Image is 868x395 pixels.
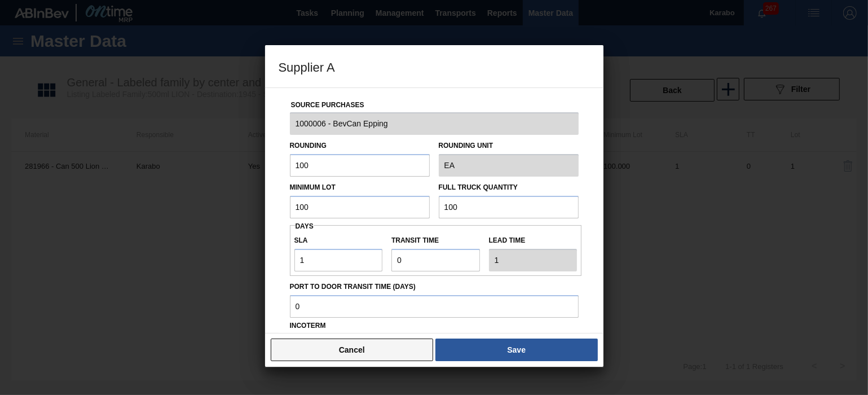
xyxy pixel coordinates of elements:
button: Save [435,339,597,361]
label: Minimum Lot [290,183,336,191]
label: SLA [294,232,383,249]
button: Cancel [271,339,434,361]
label: Rounding [290,142,327,150]
label: Rounding Unit [439,138,579,154]
label: Port to Door Transit Time (days) [290,279,579,295]
label: Source Purchases [291,101,364,109]
label: Full Truck Quantity [439,183,518,191]
h3: Supplier A [265,45,603,88]
label: Incoterm [290,322,326,330]
label: Transit time [391,232,480,249]
label: Lead time [489,232,578,249]
span: Days [296,222,314,230]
